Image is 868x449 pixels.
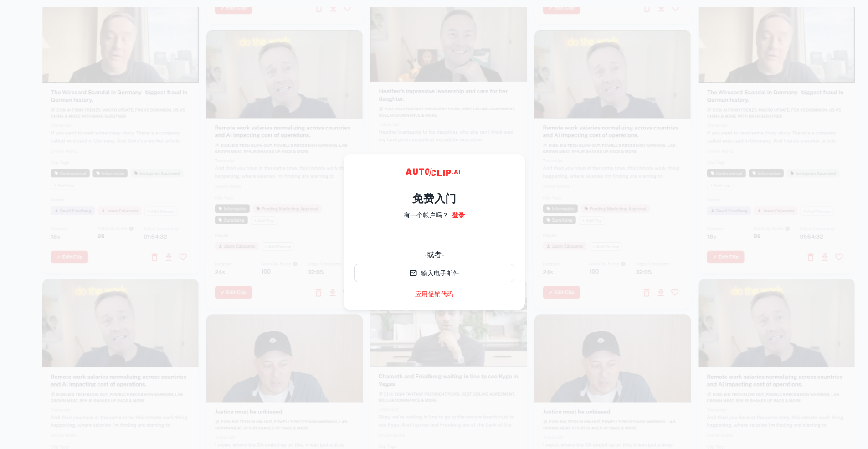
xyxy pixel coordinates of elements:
div: -或者- [354,249,514,260]
h4: 免费入门 [412,190,456,206]
a: 登录 [452,210,465,220]
iframe: “使用谷歌账号登录”按钮 [350,227,519,247]
p: 有一个帐户吗？ [404,210,448,220]
a: 应用促销代码 [415,289,453,299]
div: 使用谷歌账号登录。在新标签页中打开 [354,227,514,247]
button: 输入电子邮件 [354,264,514,282]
